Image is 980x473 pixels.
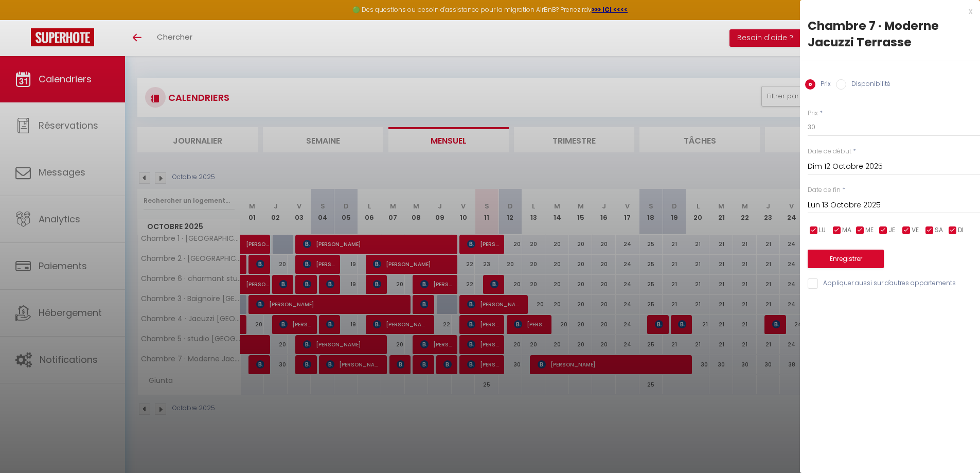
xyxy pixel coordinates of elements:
[808,109,818,118] label: Prix
[808,250,884,268] button: Enregistrer
[888,225,895,235] span: JE
[808,185,841,195] label: Date de fin
[819,225,826,235] span: LU
[958,225,964,235] span: DI
[808,17,972,50] div: Chambre 7 · Moderne Jacuzzi Terrasse
[912,225,919,235] span: VE
[808,147,851,156] label: Date de début
[800,5,972,17] div: x
[935,225,943,235] span: SA
[865,225,874,235] span: ME
[815,79,831,91] label: Prix
[842,225,851,235] span: MA
[846,79,890,91] label: Disponibilité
